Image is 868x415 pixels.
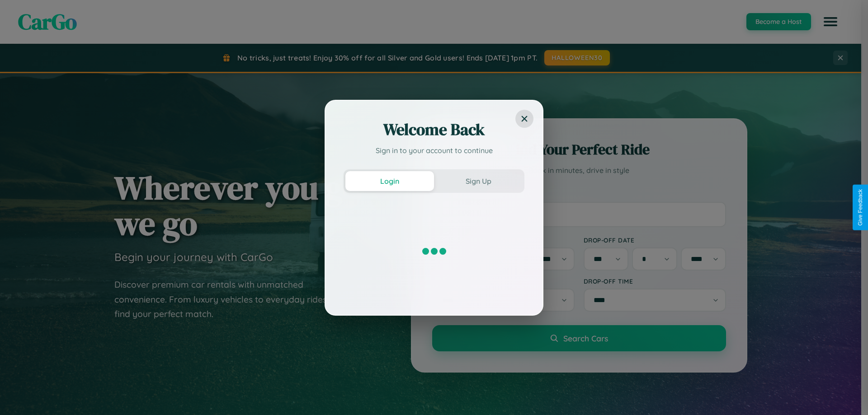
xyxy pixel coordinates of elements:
button: Sign Up [434,171,523,191]
div: Give Feedback [857,189,863,226]
p: Sign in to your account to continue [344,145,524,156]
h2: Welcome Back [344,119,524,140]
iframe: Intercom live chat [9,384,31,406]
button: Login [345,171,434,191]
